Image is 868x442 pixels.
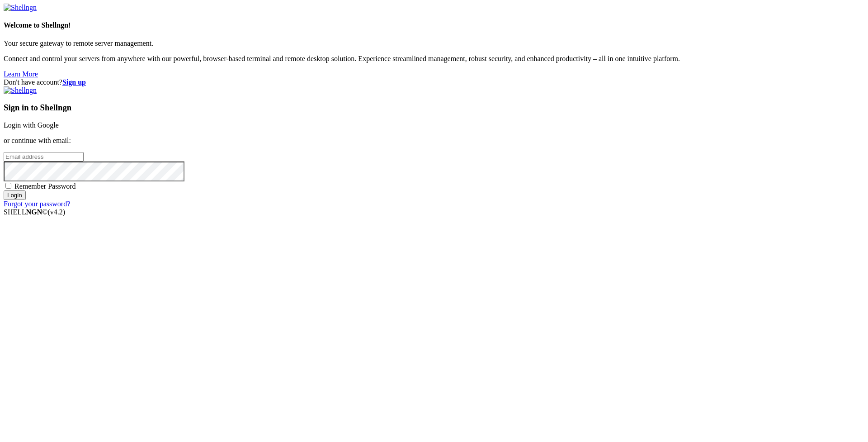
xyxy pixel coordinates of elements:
[4,103,864,113] h3: Sign in to Shellngn
[4,39,864,48] p: Your secure gateway to remote server management.
[4,78,864,86] div: Don't have account?
[4,137,864,145] p: or continue with email:
[4,4,37,12] img: Shellngn
[62,78,86,86] a: Sign up
[4,152,84,162] input: Email address
[4,70,38,78] a: Learn More
[48,208,66,216] span: 4.2.0
[4,200,70,208] a: Forgot your password?
[4,55,864,63] p: Connect and control your servers from anywhere with our powerful, browser-based terminal and remo...
[4,208,65,216] span: SHELL ©
[26,208,42,216] b: NGN
[14,182,76,190] span: Remember Password
[4,21,864,29] h4: Welcome to Shellngn!
[4,86,37,95] img: Shellngn
[5,183,11,189] input: Remember Password
[4,121,59,129] a: Login with Google
[4,190,26,200] input: Login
